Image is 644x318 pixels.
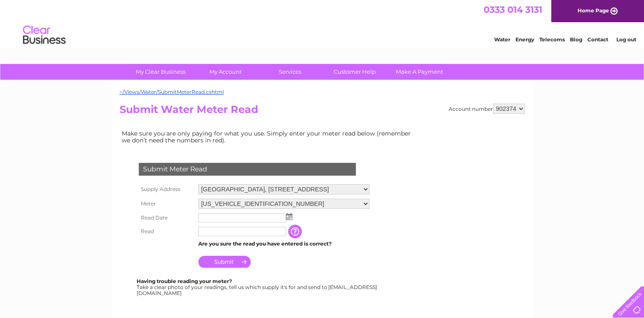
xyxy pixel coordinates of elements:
a: Telecoms [539,36,565,43]
img: logo.png [23,22,66,48]
a: Energy [515,36,534,43]
h2: Submit Water Meter Read [120,104,525,120]
a: 0333 014 3131 [484,4,542,15]
a: ~/Views/Water/SubmitMeterRead.cshtml [120,89,224,95]
th: Supply Address [137,182,196,197]
div: Take a clear photo of your readings, tell us which supply it's for and send to [EMAIL_ADDRESS][DO... [137,278,378,296]
a: Contact [587,36,608,43]
div: Account number [449,104,525,114]
img: ... [286,213,292,220]
td: Make sure you are only paying for what you use. Simply enter your meter read below (remember we d... [120,128,418,146]
th: Meter [137,197,196,211]
a: Make A Payment [384,64,455,80]
input: Submit [198,256,251,268]
a: Log out [616,36,636,43]
a: Customer Help [320,64,390,80]
a: Water [494,36,510,43]
div: Clear Business is a trading name of Verastar Limited (registered in [GEOGRAPHIC_DATA] No. 3667643... [121,5,524,41]
div: Submit Meter Read [139,163,356,176]
th: Read [137,225,196,238]
a: My Clear Business [126,64,196,80]
b: Having trouble reading your meter? [137,278,232,284]
a: Blog [570,36,582,43]
td: Are you sure the read you have entered is correct? [196,238,372,249]
th: Read Date [137,211,196,225]
input: Information [288,225,303,238]
a: My Account [190,64,260,80]
a: Services [255,64,325,80]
